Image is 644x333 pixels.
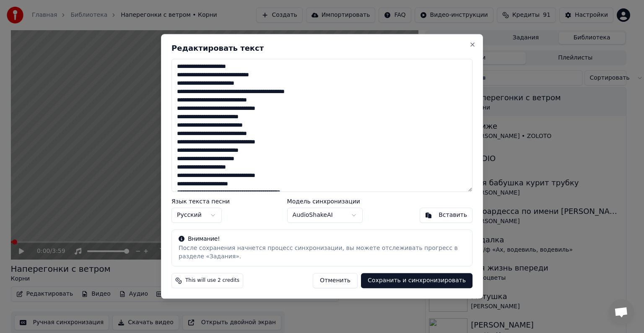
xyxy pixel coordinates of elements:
button: Вставить [420,208,473,223]
label: Модель синхронизации [287,199,363,205]
label: Язык текста песни [171,199,230,205]
div: После сохранения начнется процесс синхронизации, вы можете отслеживать прогресс в разделе «Задания». [179,245,465,261]
div: Внимание! [179,235,465,244]
button: Сохранить и синхронизировать [361,273,473,289]
div: Вставить [439,211,467,220]
span: This will use 2 credits [185,278,239,284]
h2: Редактировать текст [171,44,473,52]
button: Отменить [313,273,358,289]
